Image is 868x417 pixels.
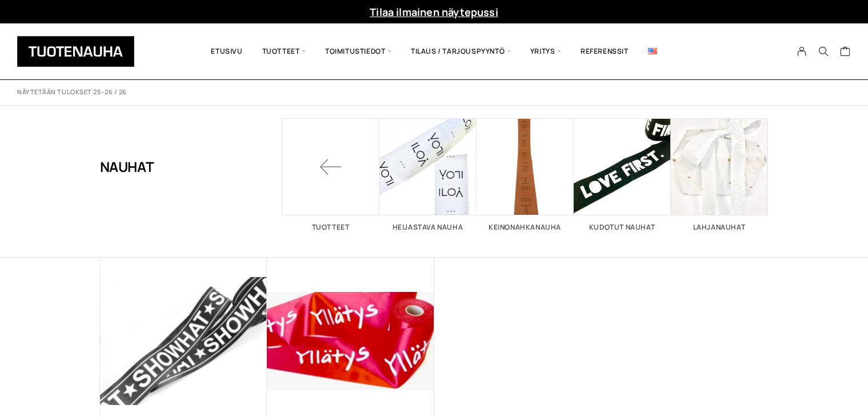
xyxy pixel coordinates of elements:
[401,32,521,71] span: Tilaus / Tarjouspyyntö
[671,118,768,231] a: Visit product category Lahjanauhat
[282,118,379,231] a: Tuotteet
[370,5,498,19] a: Tilaa ilmainen näytepussi
[201,32,252,71] a: Etusivu
[571,32,638,71] a: Referenssit
[282,224,379,231] h2: Tuotteet
[791,46,813,57] a: My Account
[574,118,671,231] a: Visit product category Kudotut nauhat
[574,224,671,231] h2: Kudotut nauhat
[840,46,851,59] a: Cart
[379,118,477,231] a: Visit product category Heijastava nauha
[477,224,574,231] h2: Keinonahkanauha
[477,118,574,231] a: Visit product category Keinonahkanauha
[253,32,315,71] span: Tuotteet
[379,224,477,231] h2: Heijastava nauha
[521,32,571,71] span: Yritys
[315,32,401,71] span: Toimitustiedot
[17,36,134,67] img: Tuotenauha Oy
[648,48,657,54] img: English
[100,118,154,215] h1: Nauhat
[813,46,834,57] button: Search
[17,88,127,97] p: Näytetään tulokset 25–26 / 26
[671,224,768,231] h2: Lahjanauhat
